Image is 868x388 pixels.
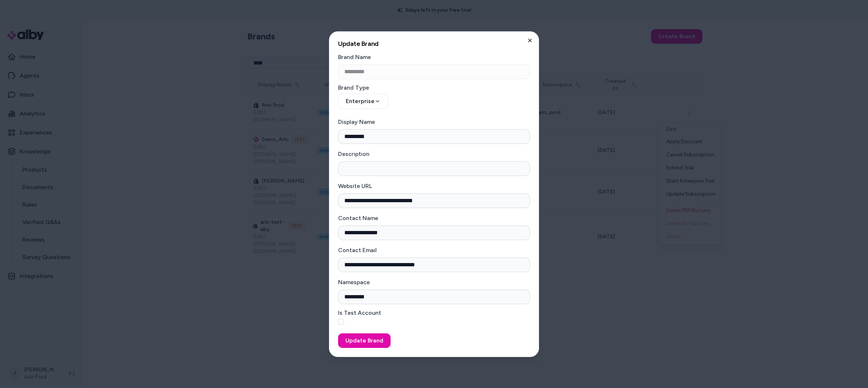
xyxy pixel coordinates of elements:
[338,54,371,60] label: Brand Name
[338,310,530,316] label: Is Test Account
[338,333,391,348] button: Update Brand
[338,247,377,254] label: Contact Email
[338,279,370,286] label: Namespace
[338,40,530,47] h2: Update Brand
[338,85,530,91] label: Brand Type
[338,94,388,109] button: Enterprise
[338,118,375,125] label: Display Name
[338,183,372,189] label: Website URL
[338,215,378,222] label: Contact Name
[338,150,369,157] label: Description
